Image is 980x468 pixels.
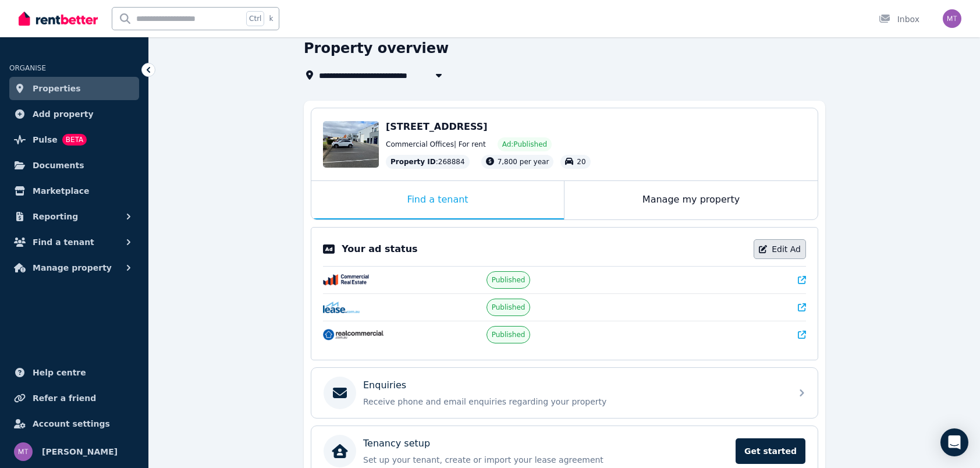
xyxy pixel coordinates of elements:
span: Find a tenant [33,235,94,249]
span: Published [492,303,525,312]
span: Properties [33,81,81,95]
img: Lease.com.au [323,302,360,313]
span: k [269,14,273,23]
img: Michael Travis [943,9,961,28]
p: Tenancy setup [363,437,430,451]
a: Help centre [9,361,139,384]
span: Ctrl [246,11,264,26]
span: Account settings [33,417,110,431]
img: Michael Travis [14,442,33,461]
span: Help centre [33,366,86,380]
span: Published [492,330,525,339]
a: Account settings [9,412,139,435]
span: Ad: Published [502,140,547,149]
div: : 268884 [386,155,470,169]
span: Manage property [33,261,112,275]
span: Property ID [390,157,436,166]
div: Manage my property [564,181,818,219]
div: Find a tenant [311,181,564,219]
span: Get started [736,438,805,464]
span: Pulse [33,133,58,147]
span: Add property [33,107,94,121]
a: Marketplace [9,179,139,203]
a: PulseBETA [9,128,139,151]
p: Enquiries [363,378,406,392]
a: Add property [9,102,139,126]
p: Set up your tenant, create or import your lease agreement [363,454,729,466]
span: Marketplace [33,184,89,198]
span: Published [492,275,525,285]
h1: Property overview [304,39,449,58]
a: Properties [9,77,139,100]
a: EnquiriesReceive phone and email enquiries regarding your property [311,368,818,418]
span: [PERSON_NAME] [42,445,118,459]
span: BETA [62,134,87,146]
button: Reporting [9,205,139,228]
p: Receive phone and email enquiries regarding your property [363,396,784,407]
div: Inbox [879,13,919,25]
a: Refer a friend [9,387,139,410]
a: Documents [9,154,139,177]
span: [STREET_ADDRESS] [386,121,488,132]
img: RentBetter [19,10,98,27]
span: Refer a friend [33,391,96,405]
span: ORGANISE [9,64,46,72]
button: Find a tenant [9,231,139,254]
span: 20 [577,158,585,166]
div: Open Intercom Messenger [940,428,968,456]
img: RealCommercial.com.au [323,329,384,341]
p: Your ad status [342,242,417,256]
a: Edit Ad [754,239,806,259]
img: CommercialRealEstate.com.au [323,274,369,286]
span: Reporting [33,210,78,224]
span: 7,800 per year [498,158,549,166]
span: Documents [33,158,84,172]
button: Manage property [9,256,139,279]
span: Commercial Offices | For rent [386,140,486,149]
